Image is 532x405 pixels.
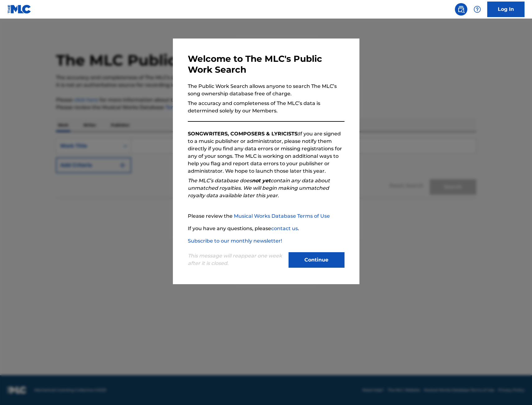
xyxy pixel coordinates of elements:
p: The accuracy and completeness of The MLC’s data is determined solely by our Members. [188,100,345,115]
iframe: Chat Widget [501,375,532,405]
img: MLC Logo [7,5,31,14]
p: This message will reappear one week after it is closed. [188,252,285,267]
a: Public Search [455,3,467,16]
em: The MLC’s database does contain any data about unmatched royalties. We will begin making unmatche... [188,178,330,198]
p: If you are signed to a music publisher or administrator, please notify them directly if you find ... [188,130,345,175]
img: help [474,6,481,13]
a: contact us [271,225,298,231]
p: The Public Work Search allows anyone to search The MLC’s song ownership database free of charge. [188,83,345,98]
a: Musical Works Database Terms of Use [234,213,330,219]
a: Log In [487,2,525,17]
strong: not yet [252,178,271,184]
p: Please review the [188,212,345,220]
button: Continue [289,252,345,268]
div: Help [471,3,483,16]
strong: SONGWRITERS, COMPOSERS & LYRICISTS: [188,131,299,137]
p: If you have any questions, please . [188,225,345,232]
img: search [457,6,465,13]
a: Subscribe to our monthly newsletter! [188,238,282,244]
h3: Welcome to The MLC's Public Work Search [188,53,345,75]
